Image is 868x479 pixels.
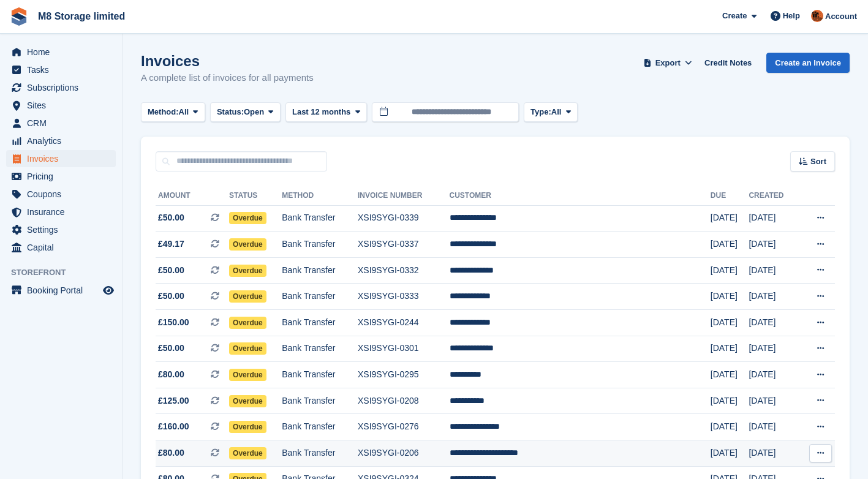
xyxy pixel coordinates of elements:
span: Status: [217,106,244,118]
span: Overdue [229,265,266,277]
td: Bank Transfer [282,232,358,258]
span: CRM [27,115,100,132]
span: Overdue [229,238,266,251]
button: Status: Open [210,102,281,123]
button: Export [641,53,695,73]
th: Invoice Number [358,186,450,206]
td: XSI9SYGI-0276 [358,414,450,440]
td: [DATE] [749,232,798,258]
a: menu [6,203,116,221]
span: All [551,106,562,118]
span: £80.00 [158,368,184,381]
span: Settings [27,221,100,238]
td: XSI9SYGI-0339 [358,205,450,232]
p: A complete list of invoices for all payments [141,71,314,85]
a: menu [6,43,116,61]
img: Andy McLafferty [811,10,823,22]
a: menu [6,282,116,299]
a: Preview store [101,283,116,298]
span: £50.00 [158,264,184,277]
td: XSI9SYGI-0301 [358,336,450,362]
span: Overdue [229,317,266,329]
span: Invoices [27,150,100,167]
th: Created [749,186,798,206]
span: Capital [27,239,100,256]
td: Bank Transfer [282,414,358,440]
td: Bank Transfer [282,388,358,414]
td: XSI9SYGI-0206 [358,440,450,467]
span: Overdue [229,290,266,303]
span: Sort [810,156,826,168]
button: Last 12 months [285,102,367,123]
td: [DATE] [749,362,798,388]
a: menu [6,97,116,114]
td: Bank Transfer [282,205,358,232]
th: Amount [156,186,229,206]
td: Bank Transfer [282,310,358,336]
span: £50.00 [158,342,184,355]
td: [DATE] [749,284,798,310]
span: Subscriptions [27,79,100,96]
span: Booking Portal [27,282,100,299]
a: menu [6,150,116,167]
span: Storefront [11,266,122,279]
td: [DATE] [749,205,798,232]
h1: Invoices [141,53,314,69]
a: menu [6,239,116,256]
span: £125.00 [158,394,189,407]
td: [DATE] [749,414,798,440]
th: Customer [450,186,711,206]
a: M8 Storage limited [33,6,130,26]
a: menu [6,79,116,96]
a: menu [6,168,116,185]
span: Overdue [229,447,266,459]
span: Analytics [27,132,100,149]
a: menu [6,132,116,149]
span: Help [783,10,800,22]
td: [DATE] [749,336,798,362]
td: [DATE] [749,388,798,414]
span: Method: [148,106,179,118]
td: XSI9SYGI-0244 [358,310,450,336]
img: stora-icon-8386f47178a22dfd0bd8f6a31ec36ba5ce8667c1dd55bd0f319d3a0aa187defe.svg [10,7,28,26]
th: Method [282,186,358,206]
span: Coupons [27,186,100,203]
td: XSI9SYGI-0337 [358,232,450,258]
td: [DATE] [711,257,749,284]
span: Create [722,10,747,22]
td: Bank Transfer [282,284,358,310]
a: menu [6,61,116,78]
th: Due [711,186,749,206]
td: [DATE] [711,232,749,258]
span: Type: [530,106,551,118]
span: £49.17 [158,238,184,251]
span: Overdue [229,342,266,355]
span: £160.00 [158,420,189,433]
span: Pricing [27,168,100,185]
button: Method: All [141,102,205,123]
span: Overdue [229,212,266,224]
td: [DATE] [749,440,798,467]
span: Overdue [229,369,266,381]
td: [DATE] [711,205,749,232]
td: XSI9SYGI-0295 [358,362,450,388]
a: menu [6,186,116,203]
a: menu [6,221,116,238]
td: [DATE] [711,414,749,440]
a: Credit Notes [700,53,757,73]
td: Bank Transfer [282,257,358,284]
td: Bank Transfer [282,336,358,362]
th: Status [229,186,282,206]
span: Overdue [229,395,266,407]
td: [DATE] [711,310,749,336]
span: Tasks [27,61,100,78]
span: £50.00 [158,211,184,224]
td: [DATE] [711,388,749,414]
span: Overdue [229,421,266,433]
td: [DATE] [749,310,798,336]
a: Create an Invoice [766,53,850,73]
td: XSI9SYGI-0208 [358,388,450,414]
span: £150.00 [158,316,189,329]
span: Home [27,43,100,61]
span: £80.00 [158,447,184,459]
